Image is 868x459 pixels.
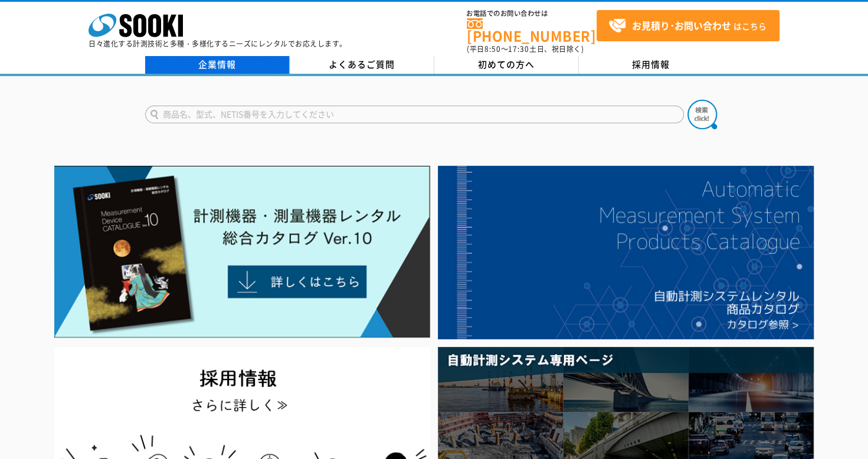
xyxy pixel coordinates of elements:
img: btn_search.png [687,100,717,129]
img: 自動計測システムカタログ [438,166,814,339]
strong: お見積り･お問い合わせ [632,18,731,32]
span: (平日 ～ 土日、祝日除く) [467,44,584,54]
a: [PHONE_NUMBER] [467,18,597,42]
span: 8:50 [484,44,501,54]
input: 商品名、型式、NETIS番号を入力してください [145,106,684,123]
span: 初めての方へ [478,58,535,71]
span: 17:30 [508,44,529,54]
a: 企業情報 [145,56,290,74]
span: お電話でのお問い合わせは [467,10,597,17]
a: よくあるご質問 [290,56,434,74]
a: お見積り･お問い合わせはこちら [597,10,779,41]
span: はこちら [608,17,767,35]
a: 採用情報 [579,56,723,74]
p: 日々進化する計測技術と多種・多様化するニーズにレンタルでお応えします。 [89,40,347,47]
a: 初めての方へ [434,56,579,74]
img: Catalog Ver10 [54,166,430,338]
